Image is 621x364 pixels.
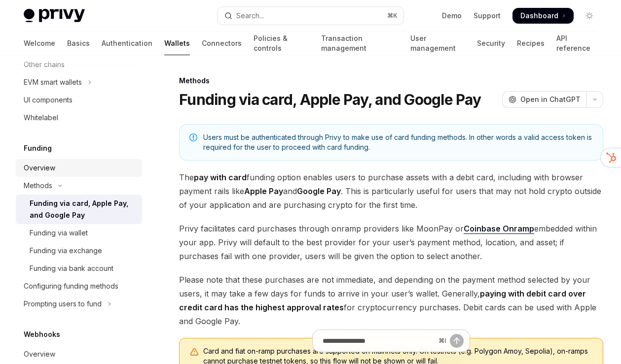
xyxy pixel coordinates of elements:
[582,8,597,24] button: Toggle dark mode
[30,198,136,221] div: Funding via card, Apple Pay, and Google Pay
[321,32,399,55] a: Transaction management
[520,11,558,21] span: Dashboard
[474,11,501,21] a: Support
[387,12,398,20] span: ⌘ K
[24,112,58,124] div: Whitelabel
[512,8,574,24] a: Dashboard
[517,32,545,55] a: Recipes
[24,280,118,292] div: Configuring funding methods
[179,91,481,108] h1: Funding via card, Apple Pay, and Google Pay
[164,32,190,55] a: Wallets
[202,32,242,55] a: Connectors
[24,32,55,55] a: Welcome
[16,277,142,295] a: Configuring funding methods
[30,263,113,274] div: Funding via bank account
[16,159,142,177] a: Overview
[16,260,142,277] a: Funding via bank account
[24,180,52,192] div: Methods
[477,32,505,55] a: Security
[189,133,197,141] svg: Note
[24,76,82,88] div: EVM smart wallets
[24,94,73,106] div: UI components
[236,10,264,22] div: Search...
[67,32,90,55] a: Basics
[16,195,142,224] a: Funding via card, Apple Pay, and Google Pay
[16,91,142,109] a: UI components
[30,227,88,239] div: Funding via wallet
[520,95,581,104] span: Open in ChatGPT
[218,7,403,25] button: Open search
[16,109,142,127] a: Whitelabel
[179,222,603,263] span: Privy facilitates card purchases through onramp providers like MoonPay or embedded within your ap...
[179,273,603,328] span: Please note that these purchases are not immediate, and depending on the payment method selected ...
[194,172,247,182] strong: pay with card
[16,224,142,242] a: Funding via wallet
[450,334,464,348] button: Send message
[410,32,465,55] a: User management
[556,32,597,55] a: API reference
[502,91,586,108] button: Open in ChatGPT
[24,9,85,23] img: light logo
[30,245,102,257] div: Funding via exchange
[24,162,55,174] div: Overview
[16,345,142,363] a: Overview
[203,132,593,152] span: Users must be authenticated through Privy to make use of card funding methods. In other words a v...
[24,298,102,310] div: Prompting users to fund
[16,242,142,260] a: Funding via exchange
[464,224,534,234] a: Coinbase Onramp
[24,142,52,154] h5: Funding
[16,177,142,195] button: Toggle Methods section
[244,186,283,196] strong: Apple Pay
[297,186,341,196] strong: Google Pay
[16,295,142,313] button: Toggle Prompting users to fund section
[179,170,603,212] span: The funding option enables users to purchase assets with a debit card, including with browser pay...
[24,348,55,360] div: Overview
[16,73,142,91] button: Toggle EVM smart wallets section
[102,32,152,55] a: Authentication
[179,76,603,86] div: Methods
[24,329,60,340] h5: Webhooks
[442,11,462,21] a: Demo
[254,32,309,55] a: Policies & controls
[323,330,435,352] input: Ask a question...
